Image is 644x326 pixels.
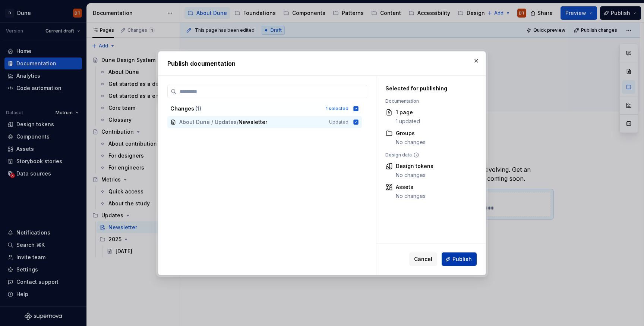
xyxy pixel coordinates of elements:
[442,252,477,266] button: Publish
[385,98,473,104] div: Documentation
[409,252,437,266] button: Cancel
[170,105,321,112] div: Changes
[329,119,348,125] span: Updated
[414,255,432,263] span: Cancel
[396,183,426,191] div: Assets
[385,152,473,158] div: Design data
[239,118,267,126] span: Newsletter
[167,59,477,68] h2: Publish documentation
[396,171,433,179] div: No changes
[396,139,426,146] div: No changes
[396,130,426,137] div: Groups
[396,162,433,170] div: Design tokens
[195,105,201,112] span: ( 1 )
[396,192,426,200] div: No changes
[396,109,420,116] div: 1 page
[237,118,239,126] span: /
[452,255,472,263] span: Publish
[179,118,237,126] span: About Dune / Updates
[326,106,348,112] div: 1 selected
[385,85,473,92] div: Selected for publishing
[396,118,420,125] div: 1 updated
